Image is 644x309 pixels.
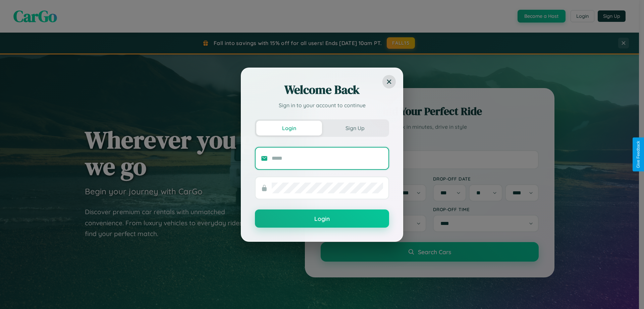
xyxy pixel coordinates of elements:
h2: Welcome Back [255,82,389,98]
button: Login [255,209,389,228]
button: Login [256,121,322,136]
div: Give Feedback [636,141,641,168]
button: Sign Up [322,121,388,136]
iframe: Intercom live chat [7,286,23,302]
p: Sign in to your account to continue [255,101,389,109]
